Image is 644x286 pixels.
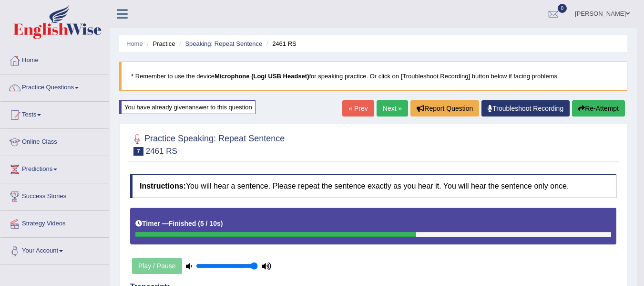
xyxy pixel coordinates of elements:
[481,100,570,117] a: Troubleshoot Recording
[198,220,200,227] b: (
[0,129,109,153] a: Online Class
[0,211,109,234] a: Strategy Videos
[126,40,143,47] a: Home
[0,102,109,126] a: Tests
[558,4,567,13] span: 0
[572,100,625,117] button: Re-Attempt
[140,182,186,190] b: Instructions:
[377,100,408,117] a: Next »
[133,147,143,156] span: 7
[169,220,196,227] b: Finished
[342,100,374,117] a: « Prev
[410,100,479,117] button: Report Question
[144,39,175,48] li: Practice
[135,220,223,227] h5: Timer —
[119,100,256,114] div: You have already given answer to this question
[0,47,109,71] a: Home
[215,73,309,80] b: Microphone (Logi USB Headset)
[0,183,109,207] a: Success Stories
[0,238,109,262] a: Your Account
[0,156,109,180] a: Predictions
[221,220,223,227] b: )
[130,174,616,198] h4: You will hear a sentence. Please repeat the sentence exactly as you hear it. You will hear the se...
[119,62,627,91] blockquote: * Remember to use the device for speaking practice. Or click on [Troubleshoot Recording] button b...
[185,40,262,47] a: Speaking: Repeat Sentence
[0,74,109,98] a: Practice Questions
[200,220,221,227] b: 5 / 10s
[146,147,177,156] small: 2461 RS
[264,39,296,48] li: 2461 RS
[130,132,285,156] h2: Practice Speaking: Repeat Sentence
